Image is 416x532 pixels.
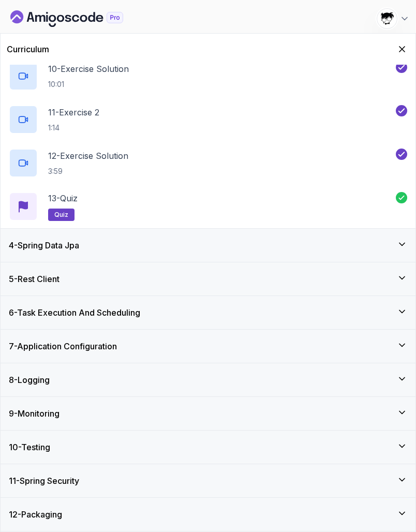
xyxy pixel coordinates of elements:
button: 5-Rest Client [1,262,415,295]
p: 1:14 [48,123,99,133]
h3: 9 - Monitoring [9,407,60,420]
button: user profile image [377,8,410,29]
h3: 11 - Spring Security [9,475,79,487]
button: 6-Task Execution And Scheduling [1,296,415,329]
p: 13 - Quiz [48,192,78,204]
img: user profile image [377,9,397,28]
p: 10 - Exercise Solution [48,63,129,75]
p: 3:59 [48,166,128,176]
h3: 7 - Application Configuration [9,340,117,352]
h3: 10 - Testing [9,441,50,453]
h2: Curriculum [7,43,49,55]
button: 11-Exercise 21:14 [9,105,407,134]
span: quiz [54,211,68,219]
p: 10:01 [48,79,129,90]
a: Dashboard [10,10,147,27]
button: 7-Application Configuration [1,330,415,363]
h3: 8 - Logging [9,374,50,386]
button: 10-Exercise Solution10:01 [9,62,407,91]
button: 13-Quizquiz [9,192,407,221]
button: 12-Exercise Solution3:59 [9,149,407,178]
h3: 12 - Packaging [9,508,62,521]
button: 12-Packaging [1,498,415,531]
h3: 5 - Rest Client [9,273,60,285]
button: 9-Monitoring [1,397,415,430]
button: 8-Logging [1,363,415,396]
h3: 6 - Task Execution And Scheduling [9,306,140,319]
p: 12 - Exercise Solution [48,150,128,162]
h3: 4 - Spring Data Jpa [9,239,79,252]
button: 11-Spring Security [1,464,415,497]
p: 11 - Exercise 2 [48,106,99,119]
button: 10-Testing [1,431,415,464]
button: 4-Spring Data Jpa [1,229,415,262]
button: Hide Curriculum for mobile [395,42,409,56]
